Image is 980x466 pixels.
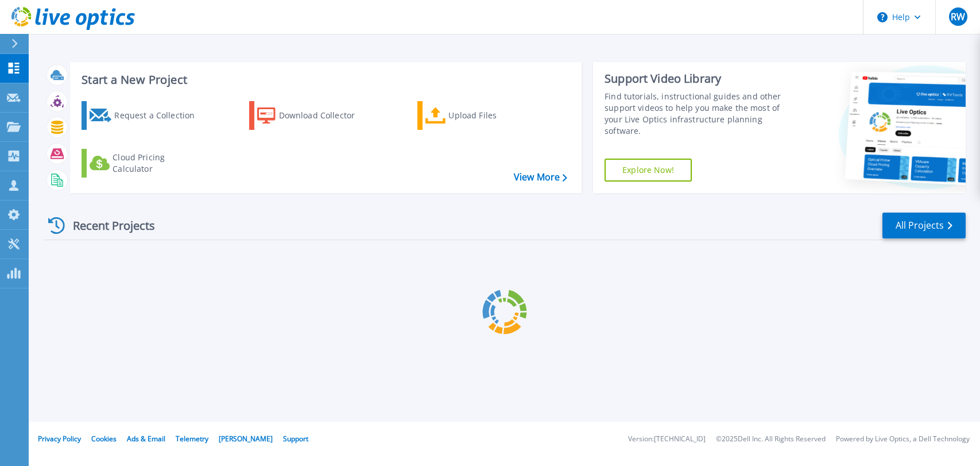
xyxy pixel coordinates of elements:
li: Version: [TECHNICAL_ID] [628,436,706,443]
a: Cloud Pricing Calculator [82,149,210,178]
span: RW [951,12,965,21]
a: Telemetry [176,434,208,444]
div: Download Collector [279,104,371,127]
a: Explore Now! [605,159,692,182]
div: Support Video Library [605,71,793,86]
li: Powered by Live Optics, a Dell Technology [836,436,970,443]
a: Download Collector [249,101,377,130]
div: Recent Projects [44,211,171,240]
a: View More [514,172,567,183]
a: All Projects [882,213,966,238]
div: Find tutorials, instructional guides and other support videos to help you make the most of your L... [605,91,793,137]
a: Support [283,434,308,444]
li: © 2025 Dell Inc. All Rights Reserved [716,436,826,443]
h3: Start a New Project [82,74,567,86]
div: Request a Collection [114,104,206,127]
a: Cookies [91,434,117,444]
a: Privacy Policy [38,434,81,444]
a: Request a Collection [82,101,210,130]
a: [PERSON_NAME] [219,434,273,444]
a: Upload Files [417,101,545,130]
div: Upload Files [448,104,540,127]
a: Ads & Email [127,434,165,444]
div: Cloud Pricing Calculator [113,152,204,175]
